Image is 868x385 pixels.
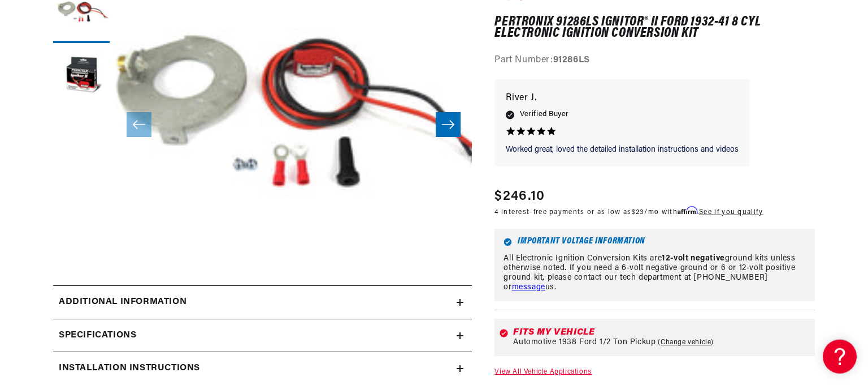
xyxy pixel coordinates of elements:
[59,328,136,343] h2: Specifications
[59,361,200,376] h2: Installation instructions
[504,254,806,292] p: All Electronic Ignition Conversion Kits are ground kits unless otherwise noted. If you need a 6-v...
[494,207,763,217] p: 4 interest-free payments or as low as /mo with .
[506,144,739,156] p: Worked great, loved the detailed installation instructions and videos
[59,295,186,310] h2: Additional Information
[513,338,656,347] span: Automotive 1938 Ford 1/2 Ton Pickup
[678,206,697,215] span: Affirm
[662,254,725,263] strong: 12-volt negative
[494,53,815,68] div: Part Number:
[494,16,815,40] h1: PerTronix 91286LS Ignitor® II Ford 1932-41 8 cyl Electronic Ignition Conversion Kit
[506,91,739,106] p: River J.
[494,369,591,375] a: View All Vehicle Applications
[504,238,806,246] h6: Important Voltage Information
[53,352,472,385] summary: Installation instructions
[699,209,763,216] a: See if you qualify - Learn more about Affirm Financing (opens in modal)
[494,186,545,207] span: $246.10
[513,328,810,337] div: Fits my vehicle
[512,283,545,292] a: message
[53,286,472,319] summary: Additional Information
[436,112,461,137] button: Slide right
[53,49,110,105] button: Load image 2 in gallery view
[53,319,472,352] summary: Specifications
[658,338,714,347] a: Change vehicle
[520,108,568,121] span: Verified Buyer
[632,209,645,216] span: $23
[553,55,590,65] strong: 91286LS
[127,112,151,137] button: Slide left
